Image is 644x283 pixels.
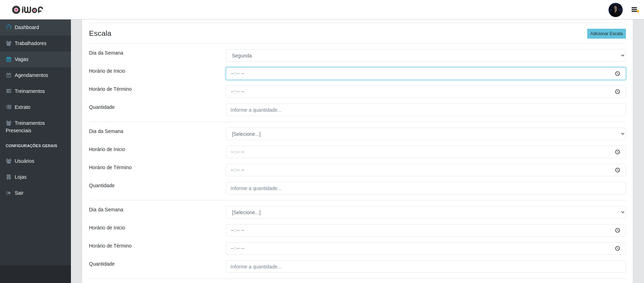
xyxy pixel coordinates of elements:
[89,224,125,232] label: Horário de Inicio
[12,5,43,14] img: CoreUI Logo
[226,67,626,80] input: 00:00
[89,85,132,93] label: Horário de Término
[89,206,123,213] label: Dia da Semana
[89,67,125,75] label: Horário de Inicio
[89,104,115,111] label: Quantidade
[226,146,626,158] input: 00:00
[89,164,132,171] label: Horário de Término
[89,146,125,153] label: Horário de Inicio
[89,128,123,135] label: Dia da Semana
[89,242,132,250] label: Horário de Término
[226,104,626,116] input: Informe a quantidade...
[226,164,626,176] input: 00:00
[226,224,626,237] input: 00:00
[226,260,626,273] input: Informe a quantidade...
[89,182,115,189] label: Quantidade
[89,260,115,268] label: Quantidade
[226,85,626,98] input: 00:00
[587,29,626,39] button: Adicionar Escala
[89,49,123,57] label: Dia da Semana
[226,182,626,194] input: Informe a quantidade...
[226,242,626,255] input: 00:00
[89,29,626,38] h4: Escala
